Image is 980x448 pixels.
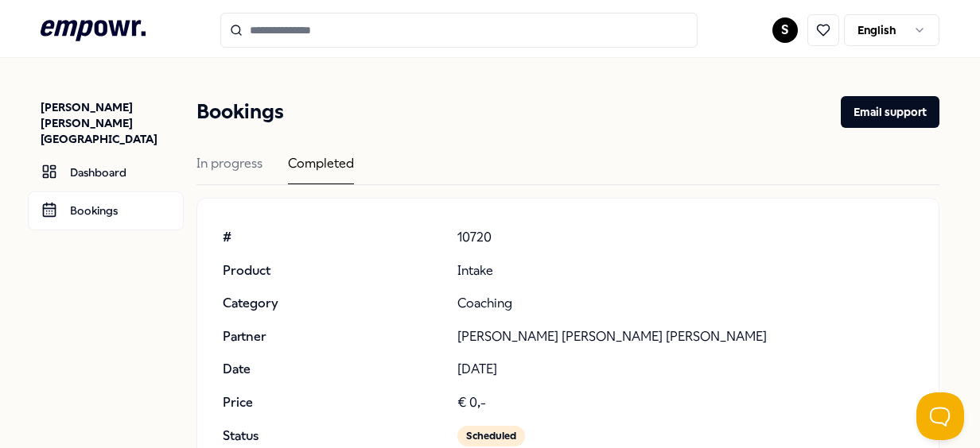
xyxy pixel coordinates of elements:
iframe: Help Scout Beacon - Open [916,392,964,440]
p: Date [223,359,444,380]
p: € 0,- [457,392,913,413]
p: [PERSON_NAME] [PERSON_NAME] [PERSON_NAME] [457,326,913,347]
p: Product [223,261,444,281]
input: Search for products, categories or subcategories [220,13,698,48]
p: Intake [457,261,913,281]
p: [PERSON_NAME] [PERSON_NAME][GEOGRAPHIC_DATA] [41,99,184,147]
button: Email support [841,96,939,128]
p: # [223,227,444,248]
p: Category [223,293,444,314]
button: S [772,17,798,43]
div: Completed [288,153,354,184]
p: Partner [223,326,444,347]
p: Price [223,392,444,413]
p: Coaching [457,293,913,314]
a: Bookings [28,191,184,230]
p: Status [223,426,444,446]
div: In progress [196,153,262,184]
a: Dashboard [28,153,184,191]
p: 10720 [457,227,913,248]
h1: Bookings [196,96,284,128]
div: Scheduled [457,426,525,446]
p: [DATE] [457,359,913,380]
